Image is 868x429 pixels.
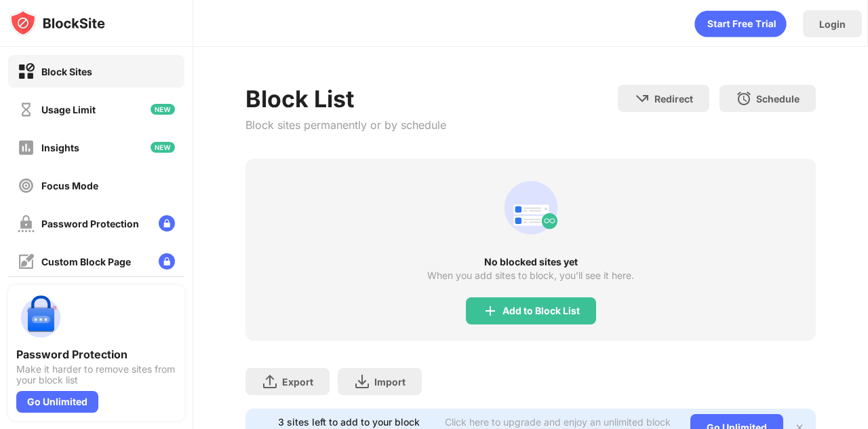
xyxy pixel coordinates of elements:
img: block-on.svg [18,63,35,80]
img: customize-block-page-off.svg [18,253,35,270]
div: Import [374,376,406,388]
img: logo-blocksite.svg [9,10,105,37]
div: Insights [41,142,79,153]
div: When you add sites to block, you’ll see it here. [427,270,634,281]
div: Go Unlimited [16,391,98,413]
div: Add to Block List [502,305,580,316]
img: new-icon.svg [151,104,175,115]
img: insights-off.svg [18,139,35,156]
div: Password Protection [16,348,176,361]
img: push-password-protection.svg [16,293,65,342]
div: Focus Mode [41,180,98,191]
div: Export [282,376,313,388]
img: new-icon.svg [151,142,175,153]
img: lock-menu.svg [159,215,175,231]
div: Login [819,18,846,30]
div: Block sites permanently or by schedule [245,118,446,132]
div: Usage Limit [41,104,96,115]
div: No blocked sites yet [245,257,816,267]
img: focus-off.svg [18,177,35,194]
img: lock-menu.svg [159,253,175,269]
div: animation [694,10,787,37]
div: Redirect [654,93,693,105]
img: time-usage-off.svg [18,101,35,118]
div: Make it harder to remove sites from your block list [16,364,176,386]
div: Custom Block Page [41,256,131,267]
div: Password Protection [41,218,139,229]
div: Block List [245,85,446,113]
div: Schedule [756,93,800,105]
div: animation [498,175,564,240]
div: Block Sites [41,66,92,77]
img: password-protection-off.svg [18,215,35,232]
